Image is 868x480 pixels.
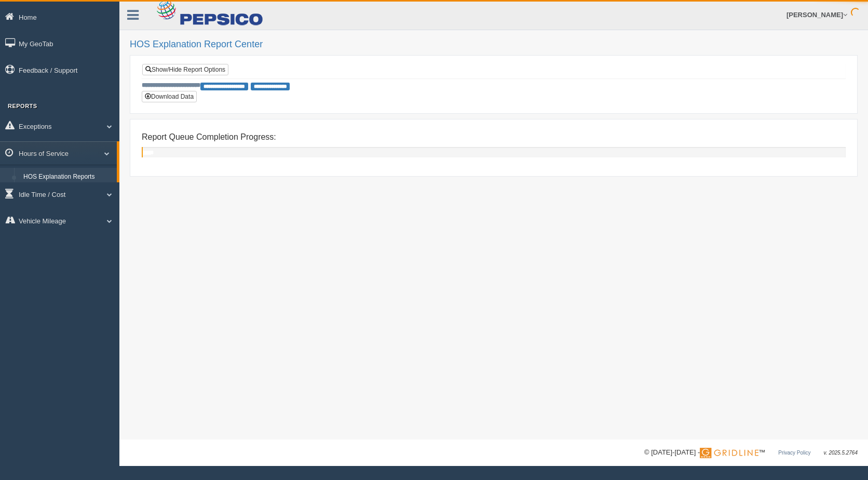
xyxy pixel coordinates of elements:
[142,132,846,142] h4: Report Queue Completion Progress:
[824,450,858,456] span: v. 2025.5.2764
[19,168,117,186] a: HOS Explanation Reports
[778,450,810,456] a: Privacy Policy
[142,91,197,102] button: Download Data
[130,39,858,50] h2: HOS Explanation Report Center
[700,448,758,458] img: Gridline
[644,447,858,458] div: © [DATE]-[DATE] - ™
[142,64,228,75] a: Show/Hide Report Options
